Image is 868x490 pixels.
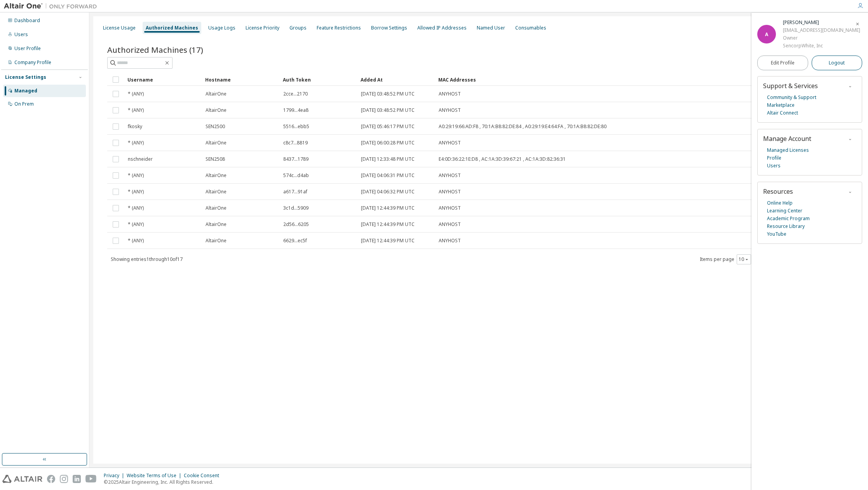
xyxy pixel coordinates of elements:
[361,123,415,130] span: [DATE] 05:46:17 PM UTC
[205,73,277,86] div: Hostname
[14,31,28,38] div: Users
[206,172,227,179] span: AltairOne
[439,107,461,113] span: ANYHOST
[283,205,309,211] span: 3c1d...5909
[60,475,68,483] img: instagram.svg
[767,146,809,154] a: Managed Licenses
[4,2,101,10] img: Altair One
[283,107,309,113] span: 1799...4ea8
[767,215,810,222] a: Academic Program
[283,221,309,228] span: 2d56...6205
[361,73,432,86] div: Added At
[128,107,144,113] span: * (ANY)
[361,140,415,146] span: [DATE] 06:00:28 PM UTC
[206,91,227,97] span: AltairOne
[14,101,34,107] div: On Prem
[206,156,225,162] span: SEN2508
[767,94,816,101] a: Community & Support
[47,475,55,483] img: facebook.svg
[439,205,461,211] span: ANYHOST
[5,74,46,80] div: License Settings
[128,140,144,146] span: * (ANY)
[128,172,144,179] span: * (ANY)
[439,172,461,179] span: ANYHOST
[283,238,307,244] span: 6629...ec5f
[206,221,227,228] span: AltairOne
[146,25,198,31] div: Authorized Machines
[783,26,860,34] div: [EMAIL_ADDRESS][DOMAIN_NAME]
[361,205,415,211] span: [DATE] 12:44:39 PM UTC
[103,25,136,31] div: License Usage
[771,60,795,66] span: Edit Profile
[763,82,818,90] span: Support & Services
[763,187,793,196] span: Resources
[767,199,793,207] a: Online Help
[14,45,41,52] div: User Profile
[206,123,225,130] span: SEN2500
[128,205,144,211] span: * (ANY)
[289,25,307,31] div: Groups
[283,73,354,86] div: Auth Token
[128,221,144,228] span: * (ANY)
[184,473,224,479] div: Cookie Consent
[14,17,40,24] div: Dashboard
[283,172,309,179] span: 574c...d4ab
[104,473,127,479] div: Privacy
[417,25,467,31] div: Allowed IP Addresses
[111,256,183,262] span: Showing entries 1 through 10 of 17
[763,134,811,143] span: Manage Account
[361,91,415,97] span: [DATE] 03:48:52 PM UTC
[439,123,607,130] span: A0:29:19:66:AD:F8 , 70:1A:B8:82:DE:84 , A0:29:19:E4:64:FA , 70:1A:B8:82:DE:80
[439,156,566,162] span: E4:0D:36:22:1E:D8 , AC:1A:3D:39:67:21 , AC:1A:3D:82:36:31
[477,25,505,31] div: Named User
[128,123,142,130] span: fkosky
[767,109,798,117] a: Altair Connect
[14,88,37,94] div: Managed
[361,107,415,113] span: [DATE] 03:48:52 PM UTC
[283,140,308,146] span: c8c7...8819
[700,254,751,264] span: Items per page
[107,44,203,55] span: Authorized Machines (17)
[283,91,308,97] span: 2cce...2170
[246,25,279,31] div: License Priority
[317,25,361,31] div: Feature Restrictions
[739,256,749,262] button: 10
[767,222,805,230] a: Resource Library
[2,475,42,483] img: altair_logo.svg
[128,189,144,195] span: * (ANY)
[128,238,144,244] span: * (ANY)
[14,59,51,66] div: Company Profile
[361,172,415,179] span: [DATE] 04:06:31 PM UTC
[829,59,845,67] span: Logout
[127,473,184,479] div: Website Terms of Use
[767,230,786,238] a: YouTube
[783,42,860,50] div: SencorpWhite, Inc
[361,221,415,228] span: [DATE] 12:44:39 PM UTC
[206,107,227,113] span: AltairOne
[208,25,235,31] div: Usage Logs
[783,19,860,26] div: Anthony Campailla
[371,25,407,31] div: Borrow Settings
[283,123,309,130] span: 5516...ebb5
[85,475,97,483] img: youtube.svg
[439,91,461,97] span: ANYHOST
[767,154,781,162] a: Profile
[765,31,768,38] span: A
[757,56,808,70] a: Edit Profile
[783,34,860,42] div: Owner
[439,238,461,244] span: ANYHOST
[104,479,224,485] p: © 2025 Altair Engineering, Inc. All Rights Reserved.
[127,73,199,86] div: Username
[206,238,227,244] span: AltairOne
[73,475,81,483] img: linkedin.svg
[361,156,415,162] span: [DATE] 12:33:48 PM UTC
[128,91,144,97] span: * (ANY)
[283,189,307,195] span: a617...91af
[206,189,227,195] span: AltairOne
[283,156,309,162] span: 8437...1789
[439,221,461,228] span: ANYHOST
[767,162,781,170] a: Users
[767,101,795,109] a: Marketplace
[361,189,415,195] span: [DATE] 04:06:32 PM UTC
[812,56,863,70] button: Logout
